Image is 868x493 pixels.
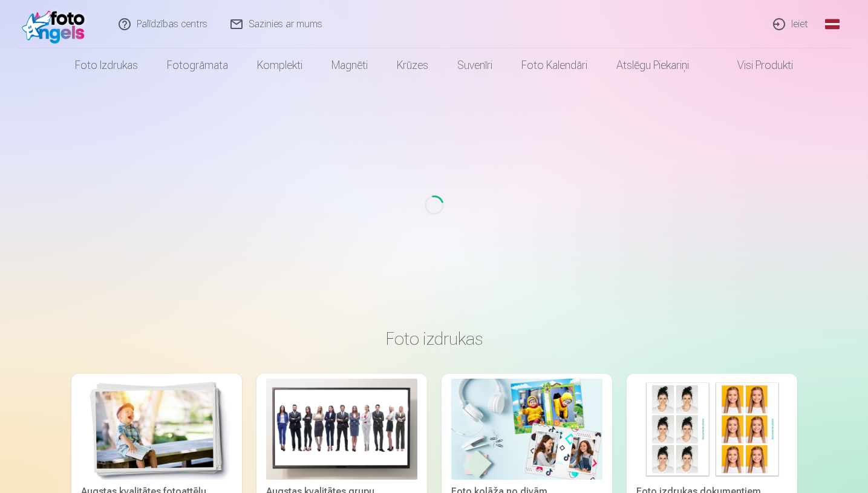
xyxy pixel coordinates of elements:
a: Fotogrāmata [152,48,243,82]
a: Krūzes [382,48,443,82]
a: Magnēti [317,48,382,82]
img: Augstas kvalitātes fotoattēlu izdrukas [81,379,232,480]
a: Suvenīri [443,48,507,82]
img: Augstas kvalitātes grupu fotoattēlu izdrukas [266,379,417,480]
h3: Foto izdrukas [81,328,788,350]
img: Foto kolāža no divām fotogrāfijām [451,379,602,480]
a: Foto kalendāri [507,48,602,82]
a: Komplekti [243,48,317,82]
a: Atslēgu piekariņi [602,48,703,82]
a: Visi produkti [703,48,808,82]
a: Foto izdrukas [60,48,152,82]
img: Foto izdrukas dokumentiem [636,379,788,480]
img: /fa1 [22,5,91,44]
